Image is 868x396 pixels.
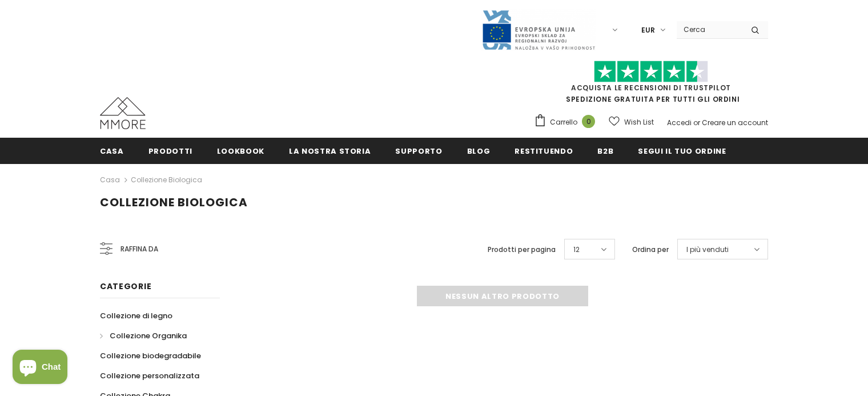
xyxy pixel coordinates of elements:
span: Casa [100,146,124,157]
span: 12 [573,244,580,255]
img: Javni Razpis [481,9,596,51]
span: Blog [467,146,491,157]
span: Segui il tuo ordine [638,146,726,157]
a: Collezione di legno [100,306,172,326]
label: Ordina per [632,244,669,255]
span: B2B [597,146,613,157]
a: Accedi [667,118,692,127]
span: Collezione Organika [110,330,187,341]
span: Collezione biologica [100,194,248,210]
span: Categorie [100,281,151,292]
a: Prodotti [148,138,192,163]
a: Collezione personalizzata [100,366,199,386]
a: Lookbook [217,138,264,163]
span: Restituendo [515,146,573,157]
a: Restituendo [515,138,573,163]
a: B2B [597,138,613,163]
span: Collezione di legno [100,310,172,321]
a: supporto [395,138,442,163]
span: La nostra storia [289,146,371,157]
a: Carrello 0 [534,114,601,131]
img: Casi MMORE [100,97,146,129]
a: Casa [100,138,124,163]
a: La nostra storia [289,138,371,163]
span: Collezione personalizzata [100,370,199,381]
span: or [693,118,700,127]
a: Casa [100,173,120,187]
span: Lookbook [217,146,264,157]
inbox-online-store-chat: Shopify online store chat [9,350,71,387]
a: Blog [467,138,491,163]
span: Prodotti [148,146,192,157]
label: Prodotti per pagina [488,244,556,255]
a: Collezione biodegradabile [100,346,201,366]
span: Wish List [624,117,654,128]
a: Creare un account [702,118,768,127]
a: Collezione biologica [131,175,202,185]
a: Wish List [609,112,654,132]
span: I più venduti [686,244,729,255]
a: Segui il tuo ordine [638,138,726,163]
span: Collezione biodegradabile [100,350,201,361]
span: EUR [641,25,655,36]
span: SPEDIZIONE GRATUITA PER TUTTI GLI ORDINI [534,66,768,104]
a: Collezione Organika [100,326,187,346]
span: Raffina da [120,243,158,255]
a: Javni Razpis [481,25,596,34]
span: Carrello [550,117,577,128]
a: Acquista le recensioni di TrustPilot [571,83,731,93]
span: 0 [582,115,595,128]
span: supporto [395,146,442,157]
input: Search Site [677,21,742,38]
img: Fidati di Pilot Stars [594,61,708,83]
